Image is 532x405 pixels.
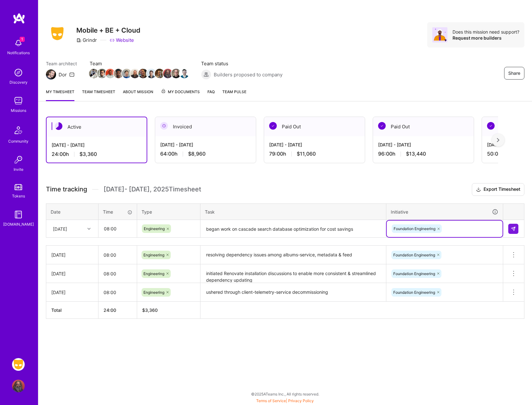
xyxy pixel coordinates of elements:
div: Invite [14,166,23,173]
div: Does this mission need support? [453,29,519,35]
img: teamwork [12,94,25,107]
a: Team Member Avatar [155,68,164,79]
a: Team Member Avatar [164,68,172,79]
span: Foundation Engineering [393,290,435,295]
img: Team Member Avatar [171,69,181,78]
img: Team Member Avatar [155,69,164,78]
a: Team Member Avatar [139,68,147,79]
span: 1 [20,37,25,42]
input: HH:MM [98,284,137,301]
div: Paid Out [373,117,474,136]
span: [DATE] - [DATE] , 2025 Timesheet [104,185,201,193]
img: Paid Out [487,122,495,130]
span: Engineering [143,290,164,295]
input: HH:MM [98,247,137,263]
img: discovery [12,66,25,79]
a: Team Member Avatar [106,68,114,79]
img: Community [11,123,26,138]
div: Tokens [12,193,25,199]
div: null [508,224,519,234]
a: Grindr: Mobile + BE + Cloud [10,358,26,371]
input: HH:MM [99,220,136,237]
span: Team architect [46,60,77,67]
button: Share [504,67,524,80]
a: Team Member Avatar [114,68,123,79]
img: guide book [12,208,25,221]
div: Initiative [391,208,498,215]
div: 24:00 h [52,151,142,157]
a: My timesheet [46,88,74,101]
img: right [497,138,499,142]
a: Team Member Avatar [180,68,188,79]
div: Community [8,138,28,145]
div: Active [47,117,147,137]
div: [DATE] - [DATE] [378,141,469,148]
input: HH:MM [98,265,137,282]
img: Team Member Avatar [130,69,140,78]
a: Terms of Service [256,398,286,403]
textarea: resolving dependency issues among albums-service, metadata & feed [201,246,385,264]
img: Invite [12,153,25,166]
img: Avatar [432,27,447,42]
div: Missions [11,107,26,114]
span: Foundation Engineering [394,226,435,231]
img: Team Member Avatar [163,69,173,78]
img: Team Member Avatar [180,69,189,78]
a: Team Member Avatar [98,68,106,79]
textarea: began work on cascade search database optimization for cost savings [201,221,385,237]
i: icon Chevron [87,227,91,230]
span: My Documents [161,88,200,95]
img: Paid Out [378,122,386,130]
img: Company Logo [46,25,69,42]
a: Team Member Avatar [90,68,98,79]
img: tokens [15,184,22,190]
span: Engineering [143,253,164,257]
div: Invoiced [155,117,256,136]
span: Engineering [144,226,165,231]
a: Privacy Policy [288,398,314,403]
th: 24:00 [98,302,137,319]
img: Team Member Avatar [138,69,148,78]
span: Time tracking [46,185,87,193]
span: | [256,398,314,403]
a: Team Member Avatar [172,68,180,79]
span: Builders proposed to company [214,71,282,78]
a: Team Pulse [222,88,246,101]
div: © 2025 ATeams Inc., All rights reserved. [38,386,532,402]
span: Team [90,60,188,67]
a: My Documents [161,88,200,101]
span: Foundation Engineering [393,253,435,257]
span: $13,440 [406,151,426,157]
img: Paid Out [269,122,277,130]
a: Website [110,37,134,43]
span: Foundation Engineering [393,271,435,276]
img: Team Member Avatar [147,69,156,78]
img: Team Member Avatar [114,69,123,78]
div: [DATE] [53,225,67,232]
a: Team Member Avatar [123,68,131,79]
span: Share [508,70,520,76]
a: Team Member Avatar [147,68,155,79]
img: Team Member Avatar [97,69,107,78]
img: Team Member Avatar [105,69,115,78]
h3: Mobile + BE + Cloud [76,26,140,34]
div: [DATE] [51,270,93,277]
div: [DATE] - [DATE] [52,142,142,148]
div: Discovery [9,79,28,86]
img: Grindr: Mobile + BE + Cloud [12,358,25,371]
span: $8,960 [188,151,206,157]
div: [DATE] [51,289,93,296]
img: Builders proposed to company [201,69,211,80]
img: Team Architect [46,69,56,80]
th: Date [46,203,98,220]
div: Time [103,209,132,215]
th: Type [137,203,200,220]
img: Submit [511,226,516,231]
img: bell [12,37,25,49]
img: logo [13,13,25,24]
textarea: initiated Renovate installation discussions to enable more consistent & streamlined dependency up... [201,265,385,282]
div: Request more builders [453,35,519,41]
img: Invoiced [160,122,168,130]
a: Team timesheet [82,88,115,101]
img: Active [55,122,62,130]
